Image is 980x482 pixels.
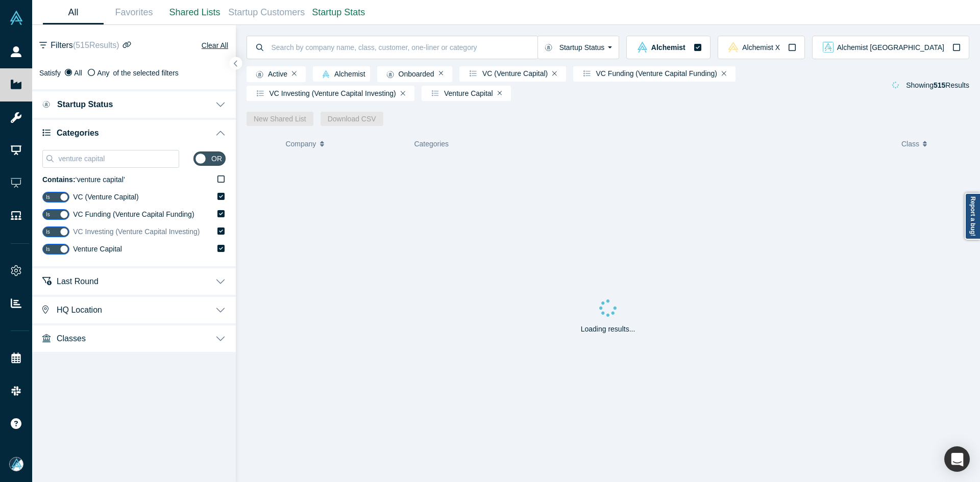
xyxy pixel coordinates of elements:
input: Search by company name, class, customer, one-liner or category [271,35,537,59]
button: Startup Status [32,89,236,118]
img: Alchemist Vault Logo [9,11,23,25]
button: HQ Location [32,295,236,323]
button: Remove Filter [439,70,444,77]
img: Startup status [386,70,394,79]
span: Any [97,69,109,77]
span: Classes [57,334,86,343]
span: Alchemist [317,70,365,79]
img: Mia Scott's Account [9,457,23,471]
span: Class [901,133,919,155]
span: VC Investing (Venture Capital Investing) [73,227,200,236]
span: Venture Capital [73,245,122,253]
button: Classes [32,323,236,352]
button: Remove Filter [401,90,405,97]
span: VC Funding (Venture Capital Funding) [73,210,194,218]
span: HQ Location [57,305,102,315]
button: alchemist_aj Vault LogoAlchemist [GEOGRAPHIC_DATA] [812,36,969,59]
span: Active [251,70,287,79]
input: Search Categories [57,152,179,165]
span: VC (Venture Capital) [464,70,548,77]
button: Download CSV [321,112,383,126]
span: Venture Capital [426,90,493,97]
button: Categories [32,118,236,146]
span: Company [285,133,316,155]
span: Alchemist X [742,44,780,51]
span: All [74,69,82,77]
span: VC Funding (Venture Capital Funding) [578,70,717,77]
button: Remove Filter [498,90,502,97]
span: Startup Status [57,99,113,109]
button: New Shared List [247,112,313,126]
button: Remove Filter [552,70,557,77]
span: Categories [414,140,449,148]
span: Filters [51,39,119,52]
span: Alchemist [GEOGRAPHIC_DATA] [837,44,944,51]
button: Clear All [201,39,229,52]
a: All [43,1,104,24]
img: Startup status [42,100,50,109]
button: Remove Filter [722,70,726,77]
p: Loading results... [581,324,635,335]
button: Remove Filter [292,70,297,77]
span: Last Round [57,276,99,286]
img: Startup status [545,43,552,52]
span: Onboarded [382,70,434,79]
span: Showing Results [906,81,969,89]
span: ( 515 Results) [73,41,119,49]
span: ‘ venture capital ’ [42,175,125,184]
button: Class [901,133,962,155]
img: alchemist_aj Vault Logo [823,42,834,53]
strong: 515 [934,81,945,89]
a: Startup Customers [225,1,308,24]
img: alchemist Vault Logo [637,42,648,53]
a: Startup Stats [308,1,369,24]
a: Shared Lists [164,1,225,24]
img: alchemistx Vault Logo [728,42,739,53]
img: Startup status [256,70,263,79]
img: alchemist Vault Logo [322,70,330,78]
b: Contains: [42,175,76,184]
span: Categories [57,128,99,138]
span: VC (Venture Capital) [73,193,138,201]
a: Report a bug! [965,193,980,240]
span: Alchemist [651,44,685,51]
span: VC Investing (Venture Capital Investing) [251,90,396,97]
button: alchemist Vault LogoAlchemist [626,36,710,59]
a: Favorites [104,1,164,24]
button: Startup Status [537,36,620,59]
div: Satisfy of the selected filters [39,68,229,79]
button: alchemistx Vault LogoAlchemist X [718,36,805,59]
button: Company [285,133,403,155]
button: Last Round [32,266,236,295]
